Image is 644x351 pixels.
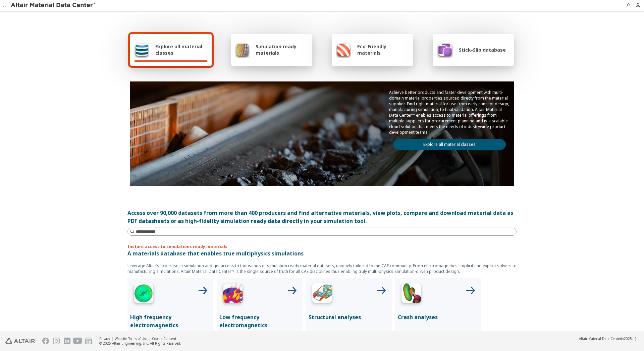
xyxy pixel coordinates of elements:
span: Stick-Slip database [459,47,506,53]
img: Crash Analyses Icon [398,281,425,308]
p: High frequency electromagnetics [130,313,211,329]
a: Cookie Consent [152,336,176,341]
span: Simulation ready materials [256,43,308,56]
img: Low Frequency Icon [219,281,246,308]
img: Simulation ready materials [235,42,250,58]
div: (v2025.1) [579,336,636,341]
a: Privacy [99,336,110,341]
img: Eco-Friendly materials [336,42,351,58]
p: Crash analyses [398,313,478,321]
div: © 2025 Altair Engineering, Inc. All Rights Reserved. [99,341,181,346]
p: Instant access to simulations ready materials [127,244,517,249]
p: Low frequency electromagnetics [219,313,300,329]
p: Achieve better products and faster development with multi-domain material properties sourced dire... [389,90,510,135]
a: Website Terms of Use [115,336,147,341]
img: Altair Material Data Center [11,2,96,9]
img: Altair Engineering [5,338,35,344]
img: Stick-Slip database [437,42,453,58]
div: Access over 90,000 datasets from more than 400 producers and find alternative materials, view plo... [127,209,517,225]
p: Leverage Altair’s expertise in simulation and get access to thousands of simulation ready materia... [127,263,517,274]
p: A materials database that enables true multiphysics simulations [127,249,517,257]
span: Eco-Friendly materials [357,43,409,56]
img: Explore all material classes [134,42,149,58]
span: Explore all material classes [155,43,208,56]
span: Altair Material Data Center [579,336,621,341]
img: Structural Analyses Icon [309,281,335,308]
a: Explore all material classes [393,139,506,150]
img: High Frequency Icon [130,281,157,308]
p: Structural analyses [309,313,389,321]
